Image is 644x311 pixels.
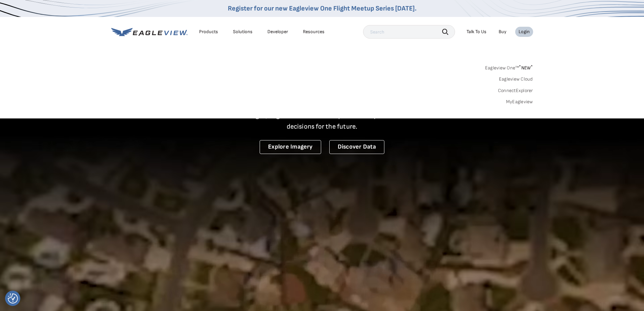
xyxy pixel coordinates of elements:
input: Search [363,25,455,39]
button: Consent Preferences [8,293,18,304]
a: Register for our new Eagleview One Flight Meetup Series [DATE]. [228,4,416,13]
div: Solutions [233,29,253,35]
img: Revisit consent button [8,293,18,304]
div: Talk To Us [467,29,486,35]
div: Resources [303,29,325,35]
a: Developer [267,29,288,35]
div: Products [199,29,218,35]
a: Discover Data [329,140,384,154]
div: Login [519,29,530,35]
a: MyEagleview [506,99,533,105]
a: ConnectExplorer [498,88,533,94]
span: NEW [519,65,533,71]
a: Explore Imagery [260,140,321,154]
a: Eagleview Cloud [499,76,533,82]
a: Buy [499,29,506,35]
a: Eagleview One™*NEW* [485,63,533,71]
